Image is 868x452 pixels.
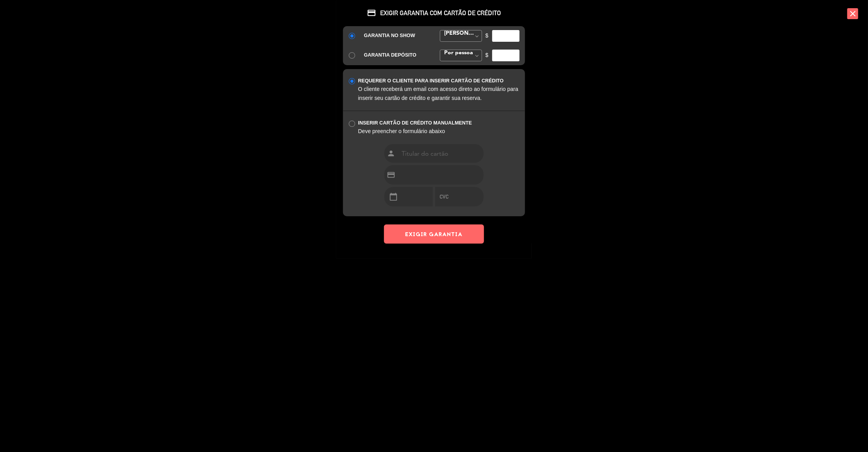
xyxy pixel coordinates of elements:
[384,224,484,244] button: EXIGIR GARANTIA
[367,8,377,18] i: credit_card
[442,50,473,55] span: Por pessoa
[358,85,520,103] div: O cliente receberá um email com acesso direto ao formulário para inserir seu cartão de crédito e ...
[358,77,520,85] div: REQUERER O CLIENTE PARA INSERIR CARTÃO DE CRÉDITO
[364,51,428,59] div: GARANTIA DEPÓSITO
[358,119,520,127] div: INSERIR CARTÃO DE CRÉDITO MANUALMENTE
[442,30,475,36] span: [PERSON_NAME] fixo
[343,8,525,18] span: EXIGIR GARANTIA COM CARTÃO DE CRÉDITO
[364,32,428,40] div: GARANTIA NO SHOW
[847,8,858,19] i: close
[486,51,489,60] span: $
[358,127,520,136] div: Deve preencher o formulário abaixo
[486,31,489,40] span: $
